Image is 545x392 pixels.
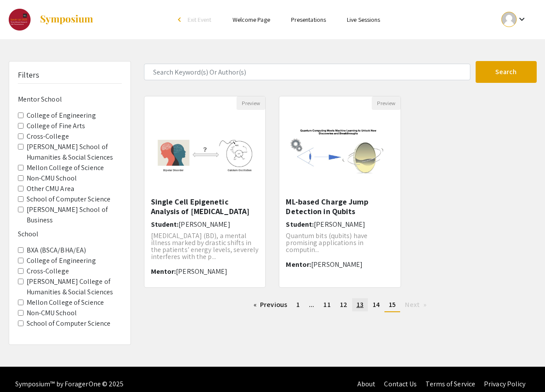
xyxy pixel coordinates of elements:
h5: Single Cell Epigenetic Analysis of [MEDICAL_DATA] [151,197,259,216]
input: Search Keyword(s) Or Author(s) [144,64,470,80]
label: Cross-College [27,131,69,142]
h6: Student: [286,220,394,228]
label: Mellon College of Science [27,163,104,173]
span: [PERSON_NAME] [311,260,363,269]
a: Speak Up! 2025 [9,9,94,31]
img: Symposium by ForagerOne [39,14,94,25]
a: Privacy Policy [484,379,525,389]
span: [PERSON_NAME] [176,267,227,276]
a: Live Sessions [347,16,380,24]
img: <p>ML-based Charge Jump Detection in Qubits</p> [279,116,401,191]
label: Other CMU Area [27,184,74,194]
label: College of Engineering [27,256,96,266]
h5: ML-based Charge Jump Detection in Qubits [286,197,394,216]
label: College of Engineering [27,110,96,121]
a: Welcome Page [233,16,270,24]
h5: Filters [18,70,40,80]
button: Search [476,61,537,83]
a: About [357,379,376,389]
div: arrow_back_ios [178,17,183,22]
a: Previous page [249,298,291,311]
span: Mentor: [151,267,176,276]
img: Speak Up! 2025 [9,9,31,31]
label: [PERSON_NAME] School of Humanities & Social Sciences [27,142,122,163]
span: Quantum bits (qubits) have promising applications in computin... [286,231,367,254]
img: <p>Single Cell Epigenetic Analysis of Bipolar Disorder</p> [144,116,266,191]
div: Open Presentation <p>ML-based Charge Jump Detection in Qubits</p> [279,96,401,288]
button: Expand account dropdown [492,10,536,29]
span: 11 [323,300,330,309]
span: ... [309,300,314,309]
span: 14 [373,300,380,309]
label: Non-CMU School [27,173,77,184]
div: Open Presentation <p>Single Cell Epigenetic Analysis of Bipolar Disorder</p> [144,96,266,288]
p: [MEDICAL_DATA] (BD), a mental illness marked by drastic shifts in the patients’ energy levels, se... [151,232,259,260]
span: Next [405,300,419,309]
label: School of Computer Science [27,194,111,205]
h6: Student: [151,220,259,228]
span: 15 [389,300,396,309]
h6: School [18,230,122,238]
label: [PERSON_NAME] School of Business [27,205,122,225]
label: Non-CMU School [27,308,77,318]
span: [PERSON_NAME] [314,220,365,229]
mat-icon: Expand account dropdown [517,14,527,24]
iframe: Chat [7,353,37,385]
h6: Mentor School [18,95,122,103]
label: Cross-College [27,266,69,276]
span: 12 [340,300,347,309]
a: Contact Us [384,379,417,389]
span: Exit Event [188,16,212,24]
button: Preview [237,96,265,110]
span: [PERSON_NAME] [178,220,230,229]
label: BXA (BSCA/BHA/EA) [27,245,86,256]
button: Preview [372,96,401,110]
span: 1 [296,300,300,309]
label: Mellon College of Science [27,297,104,308]
label: [PERSON_NAME] College of Humanities & Social Sciences [27,276,122,297]
span: 13 [356,300,363,309]
span: Mentor: [286,260,311,269]
ul: Pagination [144,298,537,312]
a: Terms of Service [425,379,475,389]
label: School of Computer Science [27,318,111,329]
a: Presentations [291,16,326,24]
label: College of Fine Arts [27,121,86,131]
